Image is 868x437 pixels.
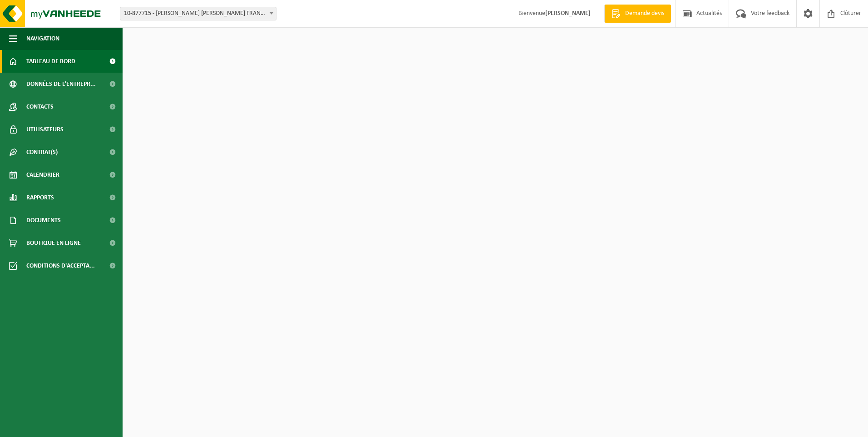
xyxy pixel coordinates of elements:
span: Rapports [26,186,54,209]
span: Demande devis [623,9,666,18]
span: Contacts [26,95,54,118]
span: Utilisateurs [26,118,64,141]
a: Demande devis [604,5,671,23]
span: Tableau de bord [26,50,75,73]
span: Calendrier [26,164,59,186]
span: Conditions d'accepta... [26,254,95,277]
span: Données de l'entrepr... [26,73,96,95]
span: Contrat(s) [26,141,58,164]
span: 10-877715 - ADLER PELZER FRANCE WEST - MORNAC [120,7,276,20]
strong: [PERSON_NAME] [545,10,591,17]
span: 10-877715 - ADLER PELZER FRANCE WEST - MORNAC [120,7,276,20]
span: Boutique en ligne [26,232,81,254]
span: Navigation [26,27,59,50]
span: Documents [26,209,61,232]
